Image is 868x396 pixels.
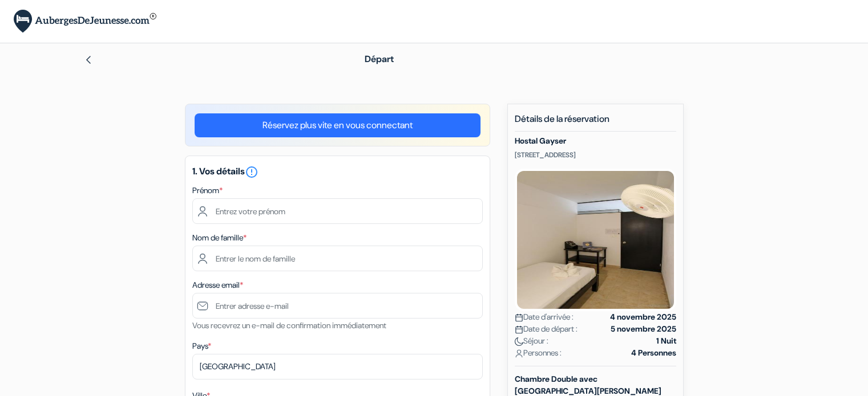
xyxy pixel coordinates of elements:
span: Départ [365,53,394,65]
label: Prénom [192,185,223,197]
strong: 5 novembre 2025 [611,323,676,335]
h5: Détails de la réservation [515,113,676,132]
img: user_icon.svg [515,349,523,358]
input: Entrer le nom de famille [192,246,483,271]
img: moon.svg [515,337,523,346]
h5: 1. Vos détails [192,165,483,179]
b: Chambre Double avec [GEOGRAPHIC_DATA][PERSON_NAME] [515,374,661,396]
img: calendar.svg [515,313,523,322]
span: Personnes : [515,347,562,359]
label: Nom de famille [192,232,247,244]
p: [STREET_ADDRESS] [515,150,676,160]
small: Vous recevrez un e-mail de confirmation immédiatement [192,320,386,330]
h5: Hostal Gayser [515,136,676,146]
strong: 4 Personnes [631,347,676,359]
img: left_arrow.svg [84,55,93,64]
input: Entrez votre prénom [192,198,483,224]
a: Réservez plus vite en vous connectant [195,113,481,137]
input: Entrer adresse e-mail [192,293,483,319]
strong: 1 Nuit [656,335,676,347]
span: Séjour : [515,335,548,347]
i: error_outline [245,165,259,179]
label: Pays [192,340,211,352]
a: error_outline [245,165,259,177]
span: Date de départ : [515,323,578,335]
span: Date d'arrivée : [515,311,574,323]
img: AubergesDeJeunesse.com [14,10,156,33]
label: Adresse email [192,279,243,291]
strong: 4 novembre 2025 [610,311,676,323]
img: calendar.svg [515,325,523,334]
